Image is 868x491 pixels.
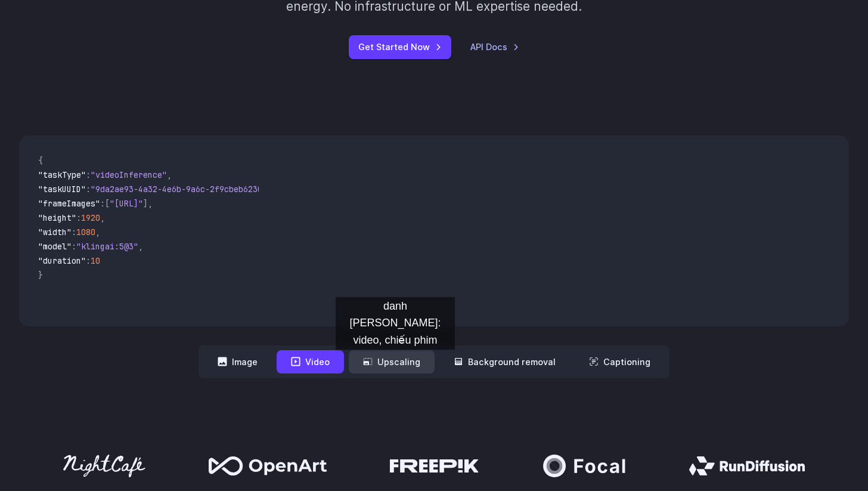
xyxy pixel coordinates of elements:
[91,169,167,180] span: "videoInference"
[470,40,519,54] a: API Docs
[148,198,153,209] span: ,
[575,350,665,373] button: Captioning
[86,184,91,194] span: :
[38,184,86,194] span: "taskUUID"
[100,198,105,209] span: :
[143,198,148,209] span: ]
[38,198,100,209] span: "frameImages"
[81,212,100,223] span: 1920
[95,227,100,237] span: ,
[349,350,435,373] button: Upscaling
[110,198,143,209] span: "[URL]"
[167,169,172,180] span: ,
[72,227,76,237] span: :
[86,169,91,180] span: :
[38,255,86,266] span: "duration"
[439,350,570,373] button: Background removal
[76,241,138,252] span: "klingai:5@3"
[100,212,105,223] span: ,
[38,155,43,166] span: {
[203,350,272,373] button: Image
[38,227,72,237] span: "width"
[76,212,81,223] span: :
[105,198,110,209] span: [
[38,270,43,280] span: }
[349,35,451,58] a: Get Started Now
[72,241,76,252] span: :
[38,241,72,252] span: "model"
[86,255,91,266] span: :
[38,169,86,180] span: "taskType"
[277,350,344,373] button: Video
[91,255,100,266] span: 10
[76,227,95,237] span: 1080
[91,184,272,194] span: "9da2ae93-4a32-4e6b-9a6c-2f9cbeb62301"
[138,241,143,252] span: ,
[38,212,76,223] span: "height"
